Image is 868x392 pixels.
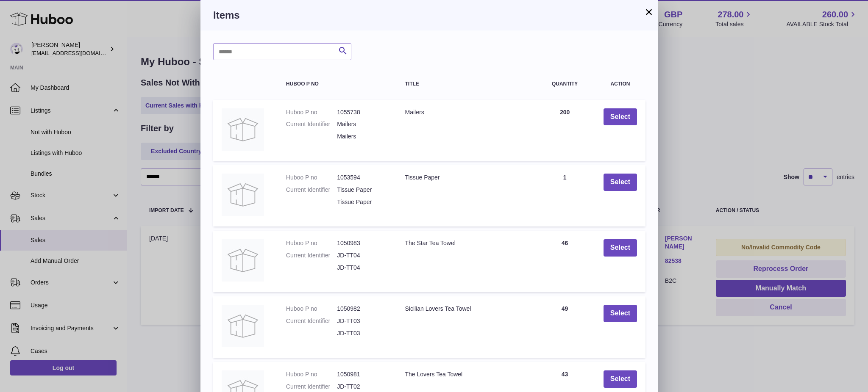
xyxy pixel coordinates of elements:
[337,198,388,206] dd: Tissue Paper
[397,73,535,95] th: Title
[286,108,337,116] dt: Huboo P no
[337,174,388,182] dd: 1053594
[604,239,637,257] button: Select
[595,73,645,95] th: Action
[405,305,526,313] div: Sicilian Lovers Tea Towel
[534,231,595,292] td: 46
[337,251,388,259] dd: JD-TT04
[286,239,337,247] dt: Huboo P no
[534,165,595,226] td: 1
[337,383,388,391] dd: JD-TT02
[337,329,388,337] dd: JD-TT03
[405,108,526,116] div: Mailers
[286,120,337,128] dt: Current Identifier
[337,264,388,272] dd: JD-TT04
[604,305,637,322] button: Select
[405,239,526,247] div: The Star Tea Towel
[604,174,637,191] button: Select
[286,186,337,194] dt: Current Identifier
[604,108,637,126] button: Select
[286,383,337,391] dt: Current Identifier
[337,305,388,313] dd: 1050982
[222,305,264,347] img: Sicilian Lovers Tea Towel
[286,305,337,313] dt: Huboo P no
[337,133,388,141] dd: Mailers
[286,317,337,325] dt: Current Identifier
[213,8,645,22] h3: Items
[222,108,264,151] img: Mailers
[286,370,337,378] dt: Huboo P no
[286,174,337,182] dt: Huboo P no
[286,251,337,259] dt: Current Identifier
[405,174,526,182] div: Tissue Paper
[278,73,397,95] th: Huboo P no
[222,239,264,282] img: The Star Tea Towel
[534,296,595,358] td: 49
[337,239,388,247] dd: 1050983
[337,370,388,378] dd: 1050981
[405,370,526,378] div: The Lovers Tea Towel
[337,186,388,194] dd: Tissue Paper
[222,174,264,216] img: Tissue Paper
[534,100,595,161] td: 200
[337,108,388,116] dd: 1055738
[604,370,637,388] button: Select
[534,73,595,95] th: Quantity
[644,7,654,17] button: ×
[337,120,388,128] dd: Mailers
[337,317,388,325] dd: JD-TT03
